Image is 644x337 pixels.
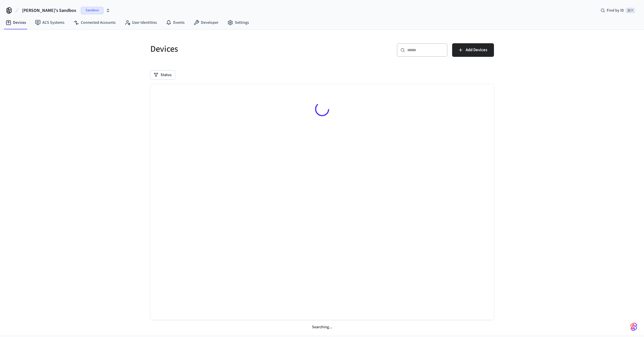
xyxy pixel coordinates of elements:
[189,18,223,28] a: Developer
[150,320,494,335] div: Searching...
[69,18,120,28] a: Connected Accounts
[466,46,487,54] span: Add Devices
[81,7,103,14] span: Sandbox
[452,43,494,57] button: Add Devices
[150,43,319,55] h5: Devices
[31,18,69,28] a: ACS Systems
[626,8,635,13] span: ⌘ K
[22,7,76,14] span: [PERSON_NAME]'s Sandbox
[150,70,175,79] button: Status
[120,18,161,28] a: User Identities
[1,18,31,28] a: Devices
[161,18,189,28] a: Events
[596,5,639,16] div: Find by ID⌘ K
[223,18,253,28] a: Settings
[607,8,624,13] span: Find by ID
[630,322,637,331] img: SeamLogoGradient.69752ec5.svg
